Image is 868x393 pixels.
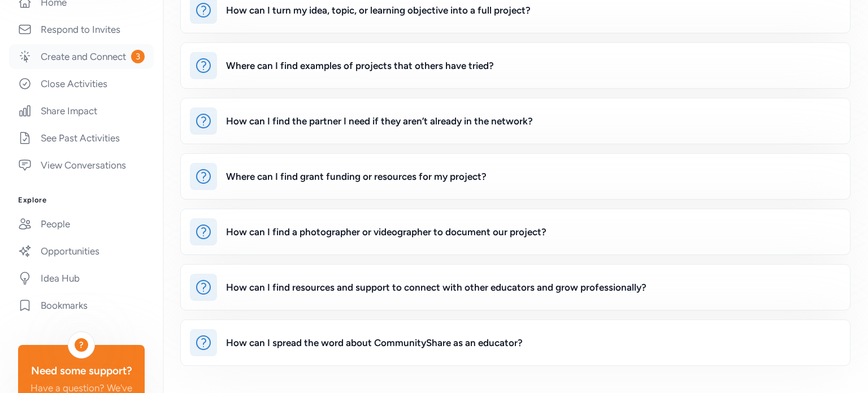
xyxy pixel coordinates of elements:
[226,114,533,128] div: How can I find the partner I need if they aren’t already in the network?
[131,50,145,63] span: 3
[9,239,154,264] a: Opportunities
[9,266,154,291] a: Idea Hub
[9,126,154,150] a: See Past Activities
[226,3,531,17] div: How can I turn my idea, topic, or learning objective into a full project?
[75,338,88,352] div: ?
[9,44,154,69] a: Create and Connect3
[9,211,154,236] a: People
[9,98,154,123] a: Share Impact
[18,196,145,205] h3: Explore
[226,280,646,294] div: How can I find resources and support to connect with other educators and grow professionally?
[226,59,494,72] div: Where can I find examples of projects that others have tried?
[9,153,154,178] a: View Conversations
[9,17,154,42] a: Respond to Invites
[9,293,154,318] a: Bookmarks
[226,225,546,239] div: How can I find a photographer or videographer to document our project?
[9,71,154,96] a: Close Activities
[27,363,136,379] div: Need some support?
[226,336,523,349] div: How can I spread the word about CommunityShare as an educator?
[226,170,487,183] div: Where can I find grant funding or resources for my project?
